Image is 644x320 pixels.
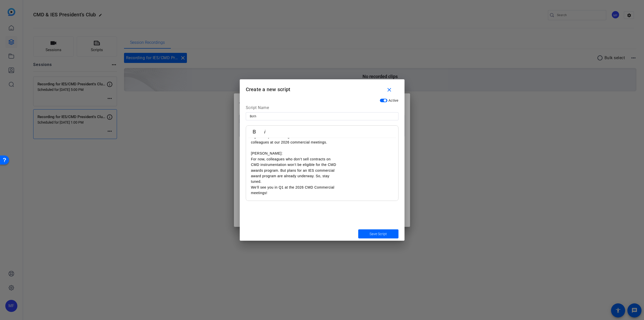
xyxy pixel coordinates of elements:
p: For now, colleagues who don’t sell contracts on CMD instrumentation won’t be eligible for the CMD... [251,156,338,185]
mat-icon: close [386,87,392,93]
span: Active [388,98,398,102]
p: [PERSON_NAME]: [251,151,338,156]
span: Save Script [370,231,387,237]
p: We’ll see you in Q1 at the 2026 CMD Commercial meetings! [251,185,338,196]
button: Save Script [358,229,398,238]
input: Enter Script Name [250,113,394,119]
button: Bold (Ctrl+B) [250,127,259,137]
h1: Create a new script [240,79,405,96]
button: Italic (Ctrl+I) [260,127,270,137]
div: Script Name [246,105,398,112]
